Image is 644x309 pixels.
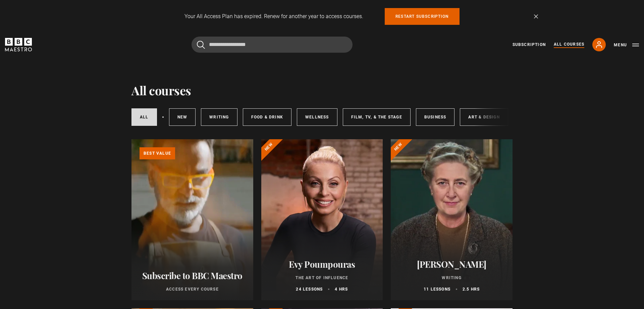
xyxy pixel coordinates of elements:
button: Toggle navigation [614,42,639,48]
a: Art & Design [460,108,508,126]
p: Best value [140,147,175,159]
p: 24 lessons [296,286,323,292]
a: New [169,108,196,126]
h1: All courses [131,83,191,97]
a: Subscription [513,42,546,48]
input: Search [192,37,353,53]
p: 4 hrs [335,286,348,292]
a: Evy Poumpouras The Art of Influence 24 lessons 4 hrs New [261,139,383,300]
a: All Courses [554,41,584,48]
p: 2.5 hrs [463,286,480,292]
h2: Evy Poumpouras [269,259,375,269]
a: Writing [201,108,237,126]
button: Submit the search query [197,41,205,49]
p: The Art of Influence [269,275,375,281]
p: Your All Access Plan has expired. Renew for another year to access courses. [184,12,363,20]
h2: [PERSON_NAME] [399,259,504,269]
a: Business [416,108,455,126]
svg: BBC Maestro [5,38,32,51]
a: All [131,108,157,126]
a: Film, TV, & The Stage [343,108,411,126]
a: Restart subscription [385,8,460,25]
a: Food & Drink [243,108,291,126]
a: [PERSON_NAME] Writing 11 lessons 2.5 hrs New [391,139,513,300]
p: Writing [399,275,504,281]
p: 11 lessons [424,286,450,292]
a: Wellness [297,108,337,126]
